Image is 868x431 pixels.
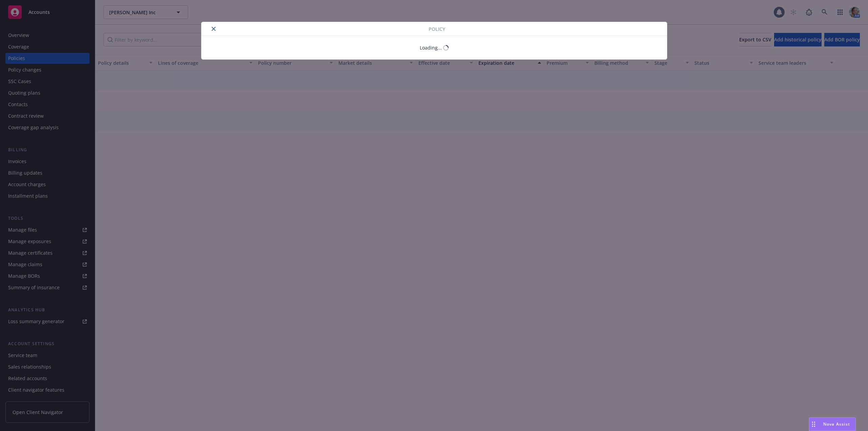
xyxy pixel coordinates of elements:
[809,418,818,431] div: Drag to move
[420,44,442,51] div: Loading...
[823,421,850,427] span: Nova Assist
[210,25,218,33] button: close
[809,417,856,431] button: Nova Assist
[429,25,445,33] span: Policy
